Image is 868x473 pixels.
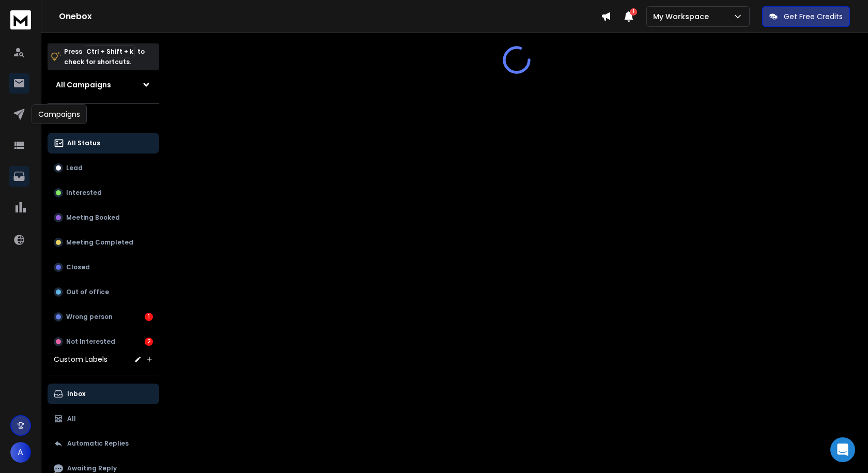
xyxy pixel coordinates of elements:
[48,232,159,253] button: Meeting Completed
[48,307,159,327] button: Wrong person1
[66,164,83,172] p: Lead
[48,133,159,154] button: All Status
[10,10,31,29] img: logo
[56,80,111,90] h1: All Campaigns
[145,313,153,321] div: 1
[653,11,713,22] p: My Workspace
[66,288,109,296] p: Out of office
[10,442,31,463] button: A
[630,8,637,16] span: 1
[48,408,159,429] button: All
[66,189,102,197] p: Interested
[67,139,100,147] p: All Status
[32,104,87,124] div: Campaigns
[66,238,133,247] p: Meeting Completed
[762,6,850,27] button: Get Free Credits
[48,158,159,178] button: Lead
[48,182,159,203] button: Interested
[48,331,159,352] button: Not Interested2
[67,415,76,423] p: All
[66,263,90,271] p: Closed
[48,384,159,404] button: Inbox
[830,437,855,462] div: Open Intercom Messenger
[67,464,117,472] p: Awaiting Reply
[67,390,85,398] p: Inbox
[48,207,159,228] button: Meeting Booked
[85,45,135,57] span: Ctrl + Shift + k
[145,338,153,346] div: 2
[784,11,843,22] p: Get Free Credits
[66,313,113,321] p: Wrong person
[48,433,159,454] button: Automatic Replies
[48,112,159,127] h3: Filters
[48,74,159,95] button: All Campaigns
[59,10,601,23] h1: Onebox
[48,257,159,278] button: Closed
[54,354,107,364] h3: Custom Labels
[48,282,159,302] button: Out of office
[64,47,145,67] p: Press to check for shortcuts.
[67,439,129,448] p: Automatic Replies
[66,213,120,222] p: Meeting Booked
[66,338,115,346] p: Not Interested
